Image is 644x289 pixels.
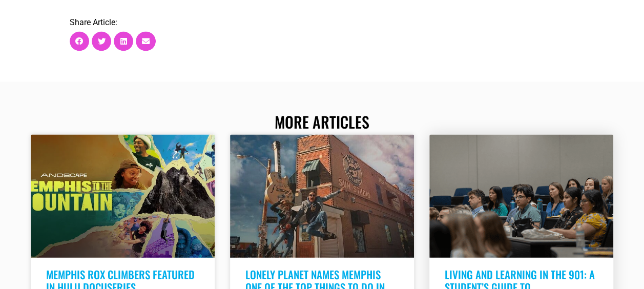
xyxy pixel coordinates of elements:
div: Share on facebook [70,32,89,51]
div: Share on twitter [92,32,111,51]
a: A group of students sit attentively in a lecture hall, listening to a presentation. Some have not... [429,135,613,258]
h2: More Articles [31,113,613,131]
div: Share on linkedin [114,32,133,51]
p: Share Article: [70,18,575,27]
div: Share on email [136,32,155,51]
a: Two people jumping in front of a building with a guitar, featuring The Edge. [230,135,414,258]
